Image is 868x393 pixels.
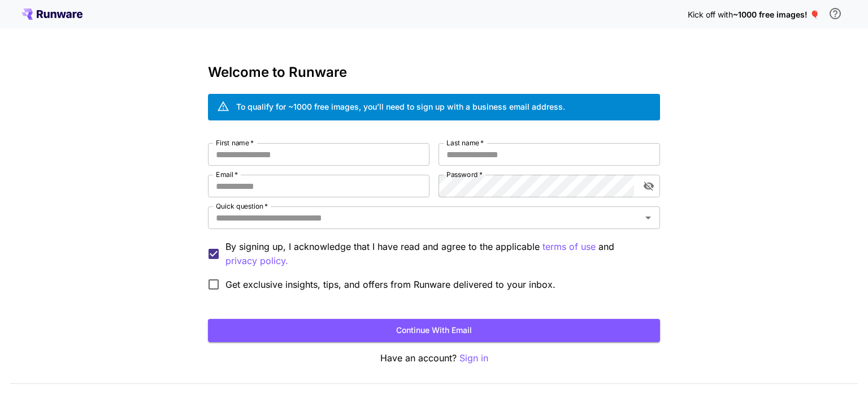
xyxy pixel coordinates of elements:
[824,2,847,25] button: In order to qualify for free credit, you need to sign up with a business email address and click ...
[236,101,565,113] div: To qualify for ~1000 free images, you’ll need to sign up with a business email address.
[542,240,596,254] p: terms of use
[216,170,238,179] label: Email
[542,240,596,254] button: By signing up, I acknowledge that I have read and agree to the applicable and privacy policy.
[640,210,656,226] button: Open
[216,201,268,211] label: Quick question
[733,10,819,19] span: ~1000 free images! 🎈
[225,254,288,268] button: By signing up, I acknowledge that I have read and agree to the applicable terms of use and
[225,254,288,268] p: privacy policy.
[208,64,660,80] h3: Welcome to Runware
[208,351,660,365] p: Have an account?
[216,138,254,148] label: First name
[459,351,488,365] button: Sign in
[639,176,659,196] button: toggle password visibility
[225,278,555,291] span: Get exclusive insights, tips, and offers from Runware delivered to your inbox.
[446,138,484,148] label: Last name
[225,240,651,268] p: By signing up, I acknowledge that I have read and agree to the applicable and
[446,170,483,179] label: Password
[208,319,660,342] button: Continue with email
[688,10,733,19] span: Kick off with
